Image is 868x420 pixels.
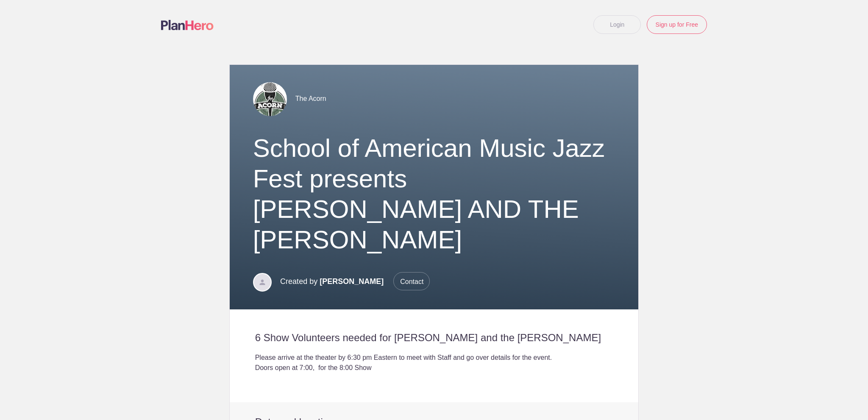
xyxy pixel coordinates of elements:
[161,20,214,30] img: Logo main planhero
[393,272,430,290] span: Contact
[255,353,613,363] div: Please arrive at the theater by 6:30 pm Eastern to meet with Staff and go over details for the ev...
[253,82,615,116] div: The Acorn
[280,272,430,291] p: Created by
[253,82,287,116] img: Acorn logo small
[255,331,613,344] h2: 6 Show Volunteers needed for [PERSON_NAME] and the [PERSON_NAME]
[593,15,641,34] a: Login
[253,273,272,292] img: Davatar
[255,363,613,373] div: Doors open at 7:00, for the 8:00 Show
[320,277,384,286] span: [PERSON_NAME]
[647,15,707,34] a: Sign up for Free
[253,133,615,255] h1: School of American Music Jazz Fest presents [PERSON_NAME] AND THE [PERSON_NAME]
